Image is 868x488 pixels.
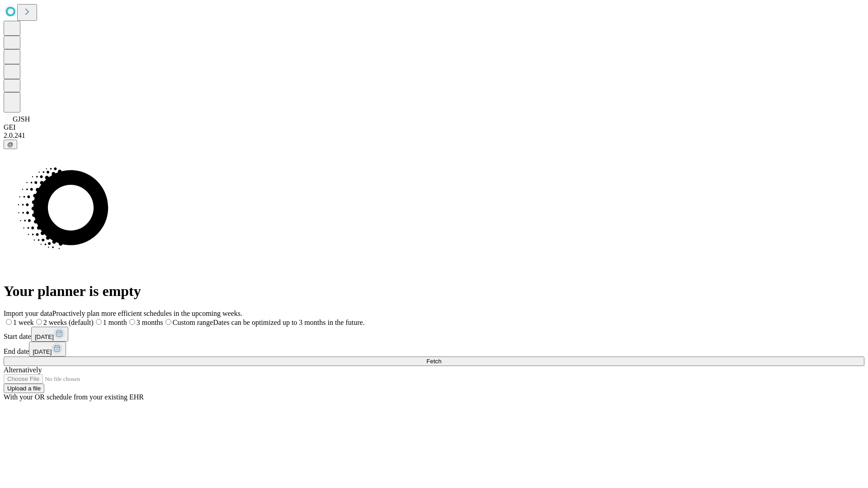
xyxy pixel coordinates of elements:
button: Fetch [4,357,864,366]
span: [DATE] [35,333,54,340]
span: Alternatively [4,366,42,374]
span: Dates can be optimized up to 3 months in the future. [213,319,364,326]
span: Fetch [426,358,441,365]
input: 1 week [6,319,12,325]
span: Custom range [173,319,213,326]
div: GEI [4,123,864,131]
span: 3 months [137,319,163,326]
div: 2.0.241 [4,131,864,140]
h1: Your planner is empty [4,283,864,300]
input: 3 months [129,319,135,325]
input: 2 weeks (default) [36,319,42,325]
span: [DATE] [33,348,52,355]
span: 1 month [103,319,127,326]
span: Proactively plan more efficient schedules in the upcoming weeks. [52,310,242,317]
input: Custom rangeDates can be optimized up to 3 months in the future. [165,319,171,325]
span: Import your data [4,310,52,317]
span: @ [7,141,14,148]
span: 2 weeks (default) [43,319,94,326]
button: [DATE] [29,342,66,357]
button: @ [4,140,17,149]
div: End date [4,342,864,357]
span: With your OR schedule from your existing EHR [4,393,144,401]
input: 1 month [96,319,102,325]
span: GJSH [13,115,30,123]
div: Start date [4,327,864,342]
span: 1 week [13,319,34,326]
button: [DATE] [31,327,68,342]
button: Upload a file [4,384,44,393]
